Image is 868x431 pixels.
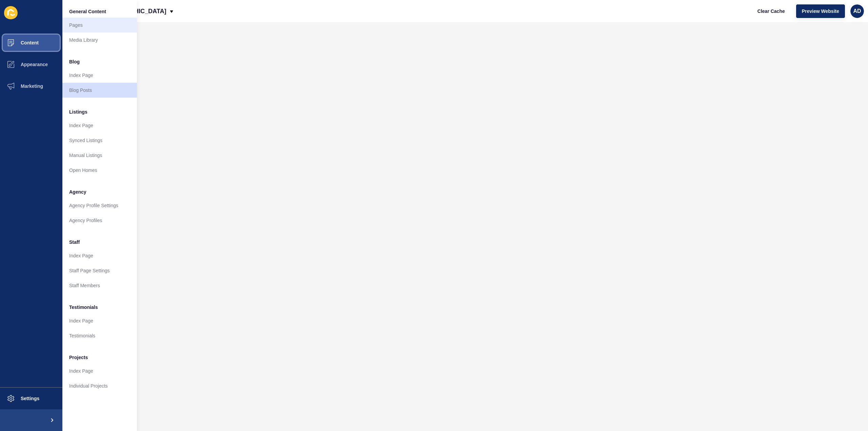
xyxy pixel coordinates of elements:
a: Open Homes [62,163,137,178]
span: AD [853,8,861,15]
a: Index Page [62,364,137,378]
span: Staff [69,239,80,246]
a: Index Page [62,313,137,328]
button: Clear Cache [752,4,791,18]
a: Staff Members [62,278,137,293]
a: Index Page [62,68,137,83]
span: General Content [69,8,106,15]
a: Manual Listings [62,148,137,163]
span: Preview Website [802,8,839,15]
a: Media Library [62,33,137,47]
a: Testimonials [62,328,137,343]
span: Agency [69,189,86,195]
span: Projects [69,354,88,361]
span: Clear Cache [757,8,785,15]
a: Index Page [62,248,137,263]
span: Listings [69,109,87,115]
a: Individual Projects [62,378,137,393]
a: Agency Profiles [62,213,137,228]
a: Pages [62,18,137,33]
a: Synced Listings [62,133,137,148]
a: Index Page [62,118,137,133]
button: Preview Website [796,4,845,18]
a: Blog Posts [62,83,137,98]
a: Staff Page Settings [62,263,137,278]
span: Testimonials [69,304,98,311]
span: Blog [69,58,80,65]
a: Agency Profile Settings [62,198,137,213]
